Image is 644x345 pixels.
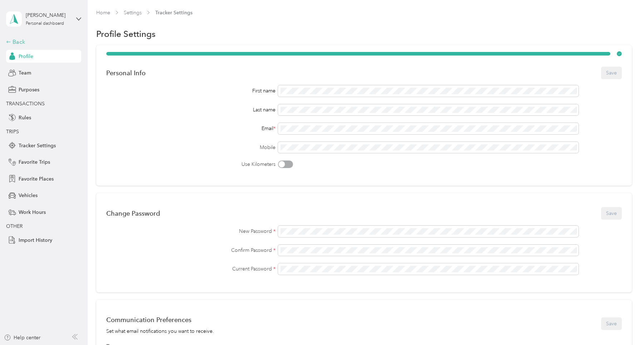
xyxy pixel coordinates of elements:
button: Help center [4,334,40,341]
div: Personal dashboard [26,21,64,26]
span: Tracker Settings [19,142,56,149]
span: TRIPS [6,129,19,135]
label: New Password [106,227,275,235]
span: Vehicles [19,192,38,199]
span: TRANSACTIONS [6,101,45,107]
span: Favorite Places [19,175,54,183]
div: Communication Preferences [106,316,214,324]
a: Home [96,10,110,16]
span: OTHER [6,223,23,229]
h1: Profile Settings [96,30,156,38]
span: Profile [19,53,33,60]
div: Email [106,125,275,132]
span: Work Hours [19,209,46,216]
span: Favorite Trips [19,158,50,166]
label: Confirm Password [106,246,275,254]
span: Tracker Settings [155,9,192,16]
div: Last name [106,106,275,114]
div: First name [106,87,275,95]
label: Use Kilometers [106,160,275,168]
iframe: Everlance-gr Chat Button Frame [604,305,644,345]
div: Change Password [106,210,160,217]
span: Team [19,69,31,77]
div: Set what email notifications you want to receive. [106,327,214,335]
div: Back [6,38,78,46]
label: Mobile [106,144,275,151]
span: Import History [19,236,52,244]
a: Settings [124,10,142,16]
label: Current Password [106,265,275,273]
div: Personal Info [106,69,146,77]
span: Rules [19,114,31,121]
div: [PERSON_NAME] [26,11,70,19]
span: Purposes [19,86,39,94]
